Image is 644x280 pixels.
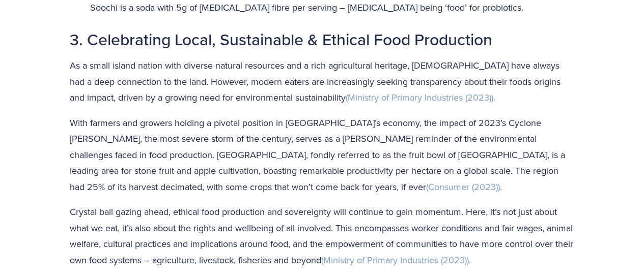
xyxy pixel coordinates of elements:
[346,91,495,104] a: (Ministry of Primary Industries (2023)).
[70,57,575,106] p: As a small island nation with diverse natural resources and a rich agricultural heritage, [DEMOGR...
[70,204,575,268] p: Crystal ball gazing ahead, ethical food production and sovereignty will continue to gain momentum...
[70,29,575,49] h2: 3. Celebrating Local, Sustainable & Ethical Food Production
[426,180,502,193] a: (Consumer (2023)).
[321,254,471,266] a: (Ministry of Primary Industries (2023)).
[70,115,575,195] p: With farmers and growers holding a pivotal position in [GEOGRAPHIC_DATA]’s economy, the impact of...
